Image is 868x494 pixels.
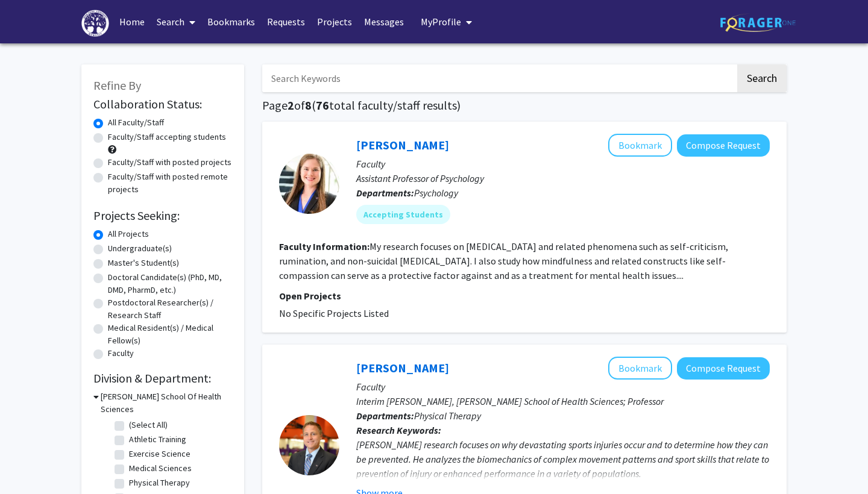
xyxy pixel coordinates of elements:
p: Open Projects [279,289,770,303]
fg-read-more: My research focuses on [MEDICAL_DATA] and related phenomena such as self-criticism, rumination, a... [279,240,728,281]
span: My Profile [421,16,461,28]
label: Postdoctoral Researcher(s) / Research Staff [108,296,232,322]
span: Psychology [414,187,458,199]
label: Faculty/Staff with posted projects [108,156,231,169]
a: Search [151,1,201,43]
a: [PERSON_NAME] [356,360,449,375]
mat-chip: Accepting Students [356,205,450,224]
label: Faculty/Staff with posted remote projects [108,170,232,196]
b: Faculty Information: [279,240,370,252]
label: Exercise Science [129,448,190,460]
h2: Division & Department: [93,371,232,386]
span: Physical Therapy [414,410,481,422]
label: Faculty/Staff accepting students [108,131,226,143]
span: Refine By [93,78,141,93]
span: 76 [316,98,329,113]
a: [PERSON_NAME] [356,137,449,152]
b: Departments: [356,187,414,199]
p: Assistant Professor of Psychology [356,171,770,186]
span: 8 [305,98,312,113]
a: Requests [261,1,311,43]
p: Faculty [356,380,770,394]
label: (Select All) [129,419,168,431]
p: Interim [PERSON_NAME], [PERSON_NAME] School of Health Sciences; Professor [356,394,770,408]
img: ForagerOne Logo [720,13,796,32]
label: Master's Student(s) [108,257,179,269]
a: Home [113,1,151,43]
h2: Collaboration Status: [93,97,232,111]
a: Projects [311,1,358,43]
button: Add Kevin Ford to Bookmarks [608,357,672,380]
label: Medical Sciences [129,462,192,475]
input: Search Keywords [262,64,735,92]
label: All Projects [108,228,149,240]
button: Compose Request to Kevin Ford [677,357,770,380]
button: Search [737,64,787,92]
img: High Point University Logo [81,10,109,37]
h2: Projects Seeking: [93,208,232,223]
label: All Faculty/Staff [108,116,164,129]
span: No Specific Projects Listed [279,307,389,319]
label: Faculty [108,347,134,360]
label: Undergraduate(s) [108,242,172,255]
b: Departments: [356,410,414,422]
label: Physical Therapy [129,477,190,489]
a: Bookmarks [201,1,261,43]
h3: [PERSON_NAME] School Of Health Sciences [101,390,232,416]
span: 2 [288,98,294,113]
button: Add Laura Nagy to Bookmarks [608,134,672,157]
p: Faculty [356,157,770,171]
label: Medical Resident(s) / Medical Fellow(s) [108,322,232,347]
h1: Page of ( total faculty/staff results) [262,98,787,113]
b: Research Keywords: [356,424,441,436]
button: Compose Request to Laura Nagy [677,134,770,157]
label: Athletic Training [129,433,186,446]
label: Doctoral Candidate(s) (PhD, MD, DMD, PharmD, etc.) [108,271,232,296]
a: Messages [358,1,410,43]
iframe: Chat [9,440,51,485]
